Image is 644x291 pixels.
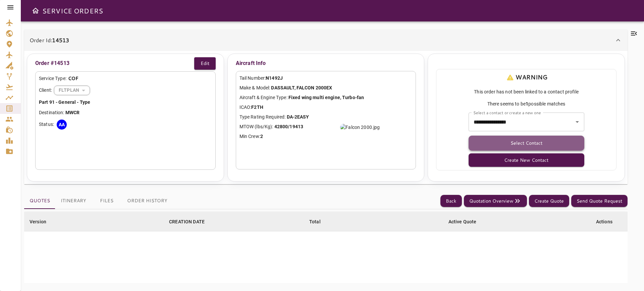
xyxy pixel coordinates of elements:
button: Quotation Overview [464,195,527,207]
b: W [69,110,73,115]
p: Tail Number: [239,75,413,82]
button: Files [92,193,122,209]
div: AA [57,120,67,130]
button: Select Contact [469,136,584,151]
div: Total [309,218,321,226]
p: MTOW (lbs/Kg): [239,123,413,130]
button: Create Quote [529,195,569,207]
p: WARNING [505,73,547,82]
b: F2TH [251,104,263,110]
p: Type Rating Required: [239,114,413,121]
button: Itinerary [55,193,92,209]
div: basic tabs example [24,193,173,209]
span: This order has not been linked to a contact profile [440,88,613,95]
div: Client: [39,85,212,95]
span: There seems to be possible matches [440,100,613,107]
h6: SERVICE ORDERS [42,5,103,16]
p: Aircraft & Engine Type: [239,94,413,101]
button: Back [440,195,462,207]
span: Active Quote [448,218,485,226]
button: Edit [194,57,216,70]
b: R [76,110,79,115]
p: Make & Model: [239,84,413,91]
span: CREATION DATE [169,218,213,226]
p: ICAO: [239,104,413,111]
span: Total [309,218,329,226]
b: DA-2EASY [287,114,309,120]
button: Send Quote Request [571,195,628,207]
p: Part 91 - General - Type [39,99,212,106]
div: Order Id:14513 [24,51,628,184]
p: Order Id: [30,36,69,44]
span: Version [30,218,55,226]
p: COF [68,75,78,82]
button: Order History [122,193,173,209]
button: Create New Contact [469,153,584,167]
div: Version [30,218,46,226]
button: Open drawer [29,4,42,17]
b: 42800/19413 [274,124,303,129]
b: C [73,110,76,115]
b: 2 [260,134,263,139]
b: Fixed wing multi engine, Turbo-fan [288,95,364,100]
div: Order Id:14513 [24,29,628,51]
b: N1492J [266,75,283,81]
b: DASSAULT, FALCON 2000EX [271,85,332,90]
label: Select a contact or create a new one [473,110,541,115]
p: Aircraft Info [236,57,416,69]
b: 14513 [52,36,69,44]
div: Active Quote [448,218,477,226]
img: Falcon 2000.jpg [340,124,380,131]
p: Order #14513 [35,59,69,67]
b: M [65,110,69,115]
b: 1 [526,101,528,106]
div: CREATION DATE [169,218,205,226]
p: Destination: [39,109,212,116]
p: Min Crew: [239,133,413,140]
div: FLTPLAN [54,81,90,99]
p: Status: [39,121,54,128]
div: Service Type: [39,75,212,82]
button: Quotes [24,193,55,209]
button: Open [573,117,582,127]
